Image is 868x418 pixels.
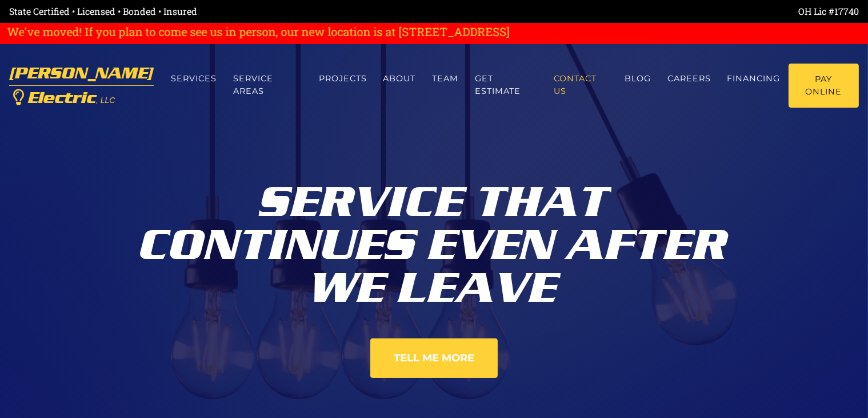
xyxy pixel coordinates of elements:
a: Tell Me More [370,338,498,378]
a: Get estimate [467,64,546,107]
div: State Certified • Licensed • Bonded • Insured [9,5,434,18]
a: Blog [617,64,659,94]
a: About [375,64,424,94]
a: Financing [719,64,789,94]
a: Projects [310,64,375,94]
a: Contact us [546,64,617,107]
span: , LLC [96,96,115,105]
a: Services [163,64,225,94]
div: Service That Continues Even After We Leave [117,172,751,310]
a: Team [424,64,467,94]
a: Service Areas [225,64,311,107]
a: Pay Online [789,64,859,108]
a: Careers [659,64,719,94]
div: OH Lic #17740 [434,5,859,18]
a: [PERSON_NAME] Electric, LLC [9,58,154,113]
